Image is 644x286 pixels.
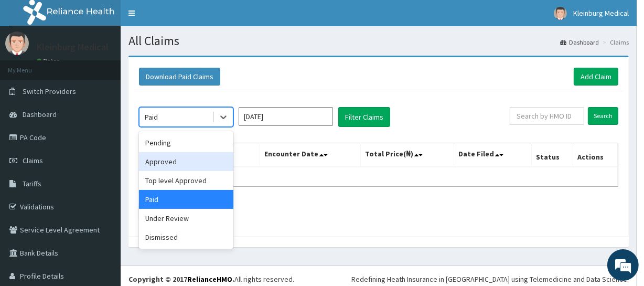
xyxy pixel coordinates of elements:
a: Online [37,57,62,65]
span: Switch Providers [23,87,76,96]
p: Kleinburg Medical [37,43,109,52]
img: User Image [5,31,29,55]
div: Redefining Heath Insurance in [GEOGRAPHIC_DATA] using Telemedicine and Data Science! [351,274,629,284]
input: Search by HMO ID [510,107,584,125]
div: Paid [139,190,233,209]
span: Tariffs [23,179,41,188]
button: Filter Claims [338,107,390,127]
div: Dismissed [139,228,233,247]
th: Actions [573,143,618,167]
th: Status [531,143,573,167]
textarea: Type your message and hit 'Enter' [5,182,200,218]
div: Top level Approved [139,171,233,190]
th: Date Filed [454,143,531,167]
div: Pending [139,133,233,152]
div: Chat with us now [55,59,176,72]
span: Dashboard [23,110,57,119]
th: Encounter Date [260,143,361,167]
th: Total Price(₦) [361,143,454,167]
h1: All Claims [128,34,629,48]
div: Paid [145,112,158,122]
img: User Image [554,7,567,20]
div: Minimize live chat window [172,5,197,30]
div: Under Review [139,209,233,228]
a: RelianceHMO [187,274,232,284]
input: Search [588,107,618,125]
a: Add Claim [574,68,618,86]
strong: Copyright © 2017 . [128,274,234,284]
span: Kleinburg Medical [573,8,629,18]
li: Claims [600,38,629,47]
input: Select Month and Year [239,107,333,126]
a: Dashboard [560,38,599,47]
span: We're online! [61,80,145,186]
button: Download Paid Claims [139,68,220,86]
div: Approved [139,152,233,171]
img: d_794563401_company_1708531726252_794563401 [19,52,42,79]
span: Claims [23,156,43,165]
